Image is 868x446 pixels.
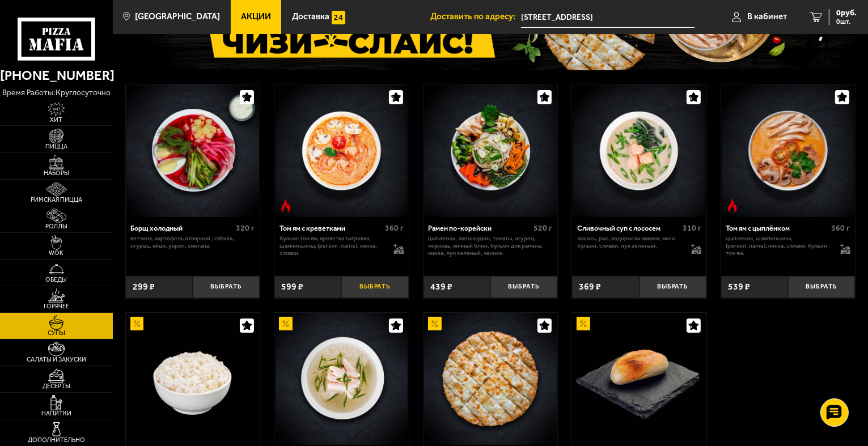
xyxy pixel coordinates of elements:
a: Острое блюдоТом ям с креветками [274,84,409,217]
img: Булочка пшеничная [573,313,706,445]
div: Том ям с креветками [280,224,382,232]
button: Выбрать [490,276,557,298]
a: Рамен по-корейски [424,84,558,217]
span: 320 г [236,223,255,233]
a: АкционныйЧизи слайс [424,313,558,445]
img: Акционный [130,317,144,330]
span: 0 руб. [836,9,857,17]
span: 369 ₽ [579,282,601,291]
input: Ваш адрес доставки [521,7,695,28]
span: 299 ₽ [133,282,155,291]
img: Чизи слайс [424,313,557,445]
img: Акционный [577,317,590,330]
img: Куриный суп [276,313,408,445]
button: Выбрать [341,276,408,298]
img: Акционный [279,317,293,330]
button: Выбрать [788,276,855,298]
div: Том ям с цыплёнком [726,224,828,232]
img: Рис отварной [126,313,259,445]
a: Острое блюдоТом ям с цыплёнком [721,84,856,217]
img: Борщ холодный [126,84,259,217]
img: Том ям с цыплёнком [722,84,854,217]
span: 360 г [832,223,850,233]
span: [GEOGRAPHIC_DATA] [135,12,220,21]
img: Рамен по-корейски [424,84,557,217]
img: Сливочный суп с лососем [573,84,706,217]
span: Доставка [292,12,329,21]
span: 310 г [683,223,701,233]
span: Акции [241,12,271,21]
p: цыпленок, шампиньоны, [PERSON_NAME], кинза, сливки, бульон том ям. [726,235,831,257]
p: ветчина, картофель отварной , свёкла, огурец, яйцо, укроп, сметана. [130,235,255,250]
a: Борщ холодный [126,84,260,217]
div: Сливочный суп с лососем [577,224,680,232]
span: 599 ₽ [281,282,303,291]
img: Том ям с креветками [276,84,408,217]
img: Острое блюдо [726,199,739,213]
img: Острое блюдо [279,199,293,213]
div: Рамен по-корейски [428,224,531,232]
p: цыпленок, лапша удон, томаты, огурец, морковь, яичный блин, бульон для рамена, кинза, лук зеленый... [428,235,552,257]
a: АкционныйКуриный суп [274,313,409,445]
span: 439 ₽ [430,282,452,291]
span: 0 шт. [836,18,857,25]
img: 15daf4d41897b9f0e9f617042186c801.svg [332,11,345,24]
button: Выбрать [193,276,260,298]
span: 539 ₽ [728,282,750,291]
button: Выбрать [640,276,706,298]
a: АкционныйРис отварной [126,313,260,445]
span: 360 г [385,223,404,233]
span: В кабинет [747,12,787,21]
span: улица Сикейроса, 21к3 [521,7,695,28]
a: АкционныйБулочка пшеничная [572,313,706,445]
p: лосось, рис, водоросли вакамэ, мисо бульон, сливки, лук зеленый. [577,235,682,250]
a: Сливочный суп с лососем [572,84,706,217]
span: Доставить по адресу: [430,12,521,21]
img: Акционный [428,317,442,330]
span: 520 г [534,223,553,233]
div: Борщ холодный [130,224,233,232]
p: бульон том ям, креветка тигровая, шампиньоны, [PERSON_NAME], кинза, сливки. [280,235,384,257]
